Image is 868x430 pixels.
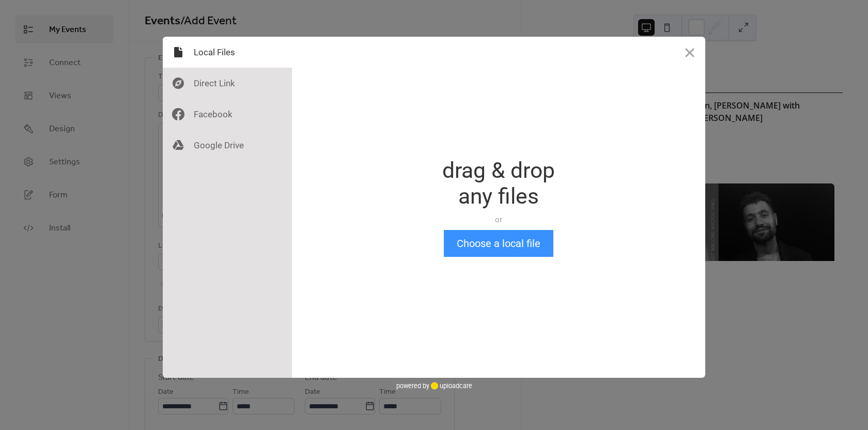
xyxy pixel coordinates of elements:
[163,37,292,68] div: Local Files
[429,382,472,390] a: uploadcare
[442,214,555,225] div: or
[442,158,555,209] div: drag & drop any files
[396,378,472,393] div: powered by
[163,99,292,130] div: Facebook
[674,37,705,68] button: Close
[444,230,553,257] button: Choose a local file
[163,68,292,99] div: Direct Link
[163,130,292,161] div: Google Drive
